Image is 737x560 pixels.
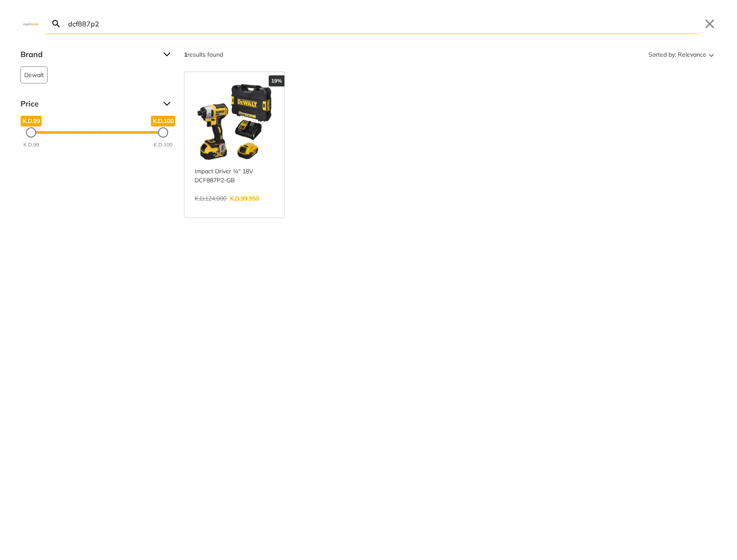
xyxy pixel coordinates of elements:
button: Close [703,17,717,31]
strong: 1 [184,51,187,58]
div: K.D.99 [23,141,39,149]
div: Maximum Price [158,127,168,138]
svg: Sort [706,49,717,60]
button: Dewalt [20,66,48,83]
span: Dewalt [24,67,44,83]
div: results found [184,48,223,61]
div: K.D.100 [154,141,172,149]
img: Close [20,22,41,26]
span: Relevance [678,48,706,61]
div: Minimum Price [26,127,36,138]
input: Search… [66,14,698,34]
span: Brand [20,48,157,61]
div: 19% [269,75,284,86]
span: Price [20,97,157,111]
svg: Search [51,19,61,29]
button: Sorted by:Relevance Sort [647,48,717,61]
